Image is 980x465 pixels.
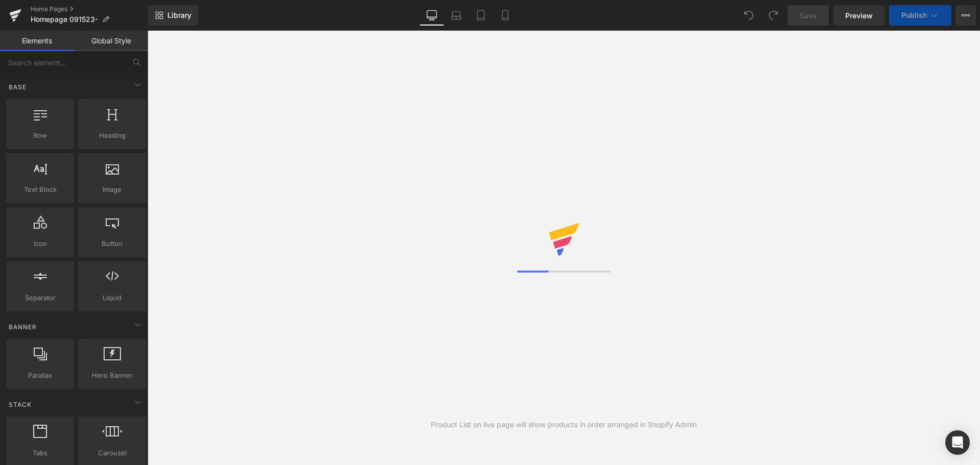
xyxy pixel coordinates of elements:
button: More [955,5,976,26]
span: Base [8,82,28,92]
a: Mobile [493,5,518,26]
span: Button [81,238,143,249]
span: Hero Banner [81,370,143,381]
a: Laptop [444,5,469,26]
div: Open Intercom Messenger [945,430,970,455]
span: Image [81,184,143,195]
span: Heading [81,130,143,141]
span: Library [167,11,191,20]
a: Preview [833,5,885,26]
span: Banner [8,322,38,332]
button: Undo [739,5,759,26]
span: Publish [901,11,927,19]
button: Redo [763,5,783,26]
button: Publish [889,5,951,26]
span: Carousel [81,448,143,458]
span: Tabs [9,448,71,458]
a: Desktop [420,5,444,26]
span: Stack [8,400,33,409]
span: Liquid [81,292,143,303]
span: Row [9,130,71,141]
span: Separator [9,292,71,303]
a: New Library [148,5,199,26]
span: Preview [845,10,873,21]
a: Home Pages [31,5,148,13]
span: Save [800,10,817,21]
a: Global Style [74,31,148,51]
span: Homepage 091523- [31,15,98,23]
a: Tablet [469,5,493,26]
span: Text Block [9,184,71,195]
div: Product List on live page will show products in order arranged in Shopify Admin [431,419,697,430]
span: Parallax [9,370,71,381]
span: Icon [9,238,71,249]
